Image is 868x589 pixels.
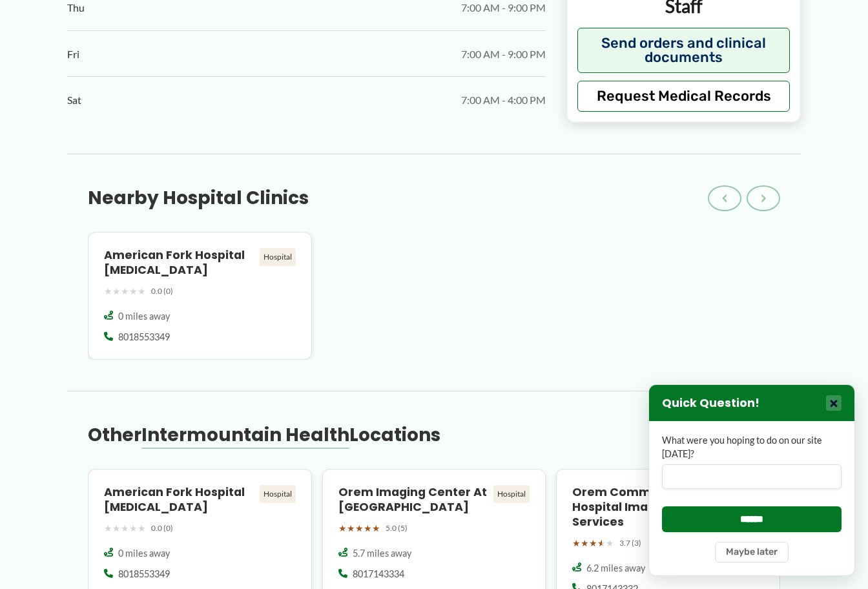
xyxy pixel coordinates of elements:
[118,310,170,323] span: 0 miles away
[619,536,641,550] span: 3.7 (3)
[138,520,146,537] span: ★
[118,547,170,560] span: 0 miles away
[129,520,138,537] span: ★
[129,283,138,300] span: ★
[572,535,581,552] span: ★
[338,520,347,537] span: ★
[88,187,309,210] h3: Nearby Hospital Clinics
[121,520,129,537] span: ★
[708,185,741,211] button: ‹
[141,422,349,448] span: Intermountain Health
[151,284,173,298] span: 0.0 (0)
[572,485,723,530] h4: Orem Community Hospital Imaging Services
[121,283,129,300] span: ★
[260,248,296,266] div: Hospital
[722,191,727,206] span: ‹
[597,535,606,552] span: ★
[826,395,842,411] button: Close
[577,81,790,112] button: Request Medical Records
[353,568,404,581] span: 8017143334
[112,520,121,537] span: ★
[104,520,112,537] span: ★
[386,521,408,535] span: 5.0 (5)
[606,535,614,552] span: ★
[118,568,170,581] span: 8018553349
[577,28,790,73] button: Send orders and clinical documents
[67,45,79,64] span: Fri
[112,283,121,300] span: ★
[662,396,759,411] h3: Quick Question!
[104,283,112,300] span: ★
[338,485,489,515] h4: Orem Imaging Center at [GEOGRAPHIC_DATA]
[372,520,380,537] span: ★
[461,90,546,110] span: 7:00 AM - 4:00 PM
[88,232,312,360] a: American Fork Hospital [MEDICAL_DATA] Hospital ★★★★★ 0.0 (0) 0 miles away 8018553349
[138,283,146,300] span: ★
[104,248,254,278] h4: American Fork Hospital [MEDICAL_DATA]
[88,424,440,447] h3: Other Locations
[747,185,780,211] button: ›
[355,520,364,537] span: ★
[761,191,766,206] span: ›
[118,331,170,344] span: 8018553349
[67,90,81,110] span: Sat
[260,485,296,503] div: Hospital
[151,521,173,535] span: 0.0 (0)
[715,542,789,563] button: Maybe later
[493,485,530,503] div: Hospital
[347,520,355,537] span: ★
[581,535,589,552] span: ★
[662,434,842,460] label: What were you hoping to do on our site [DATE]?
[589,535,597,552] span: ★
[364,520,372,537] span: ★
[461,45,546,64] span: 7:00 AM - 9:00 PM
[104,485,254,515] h4: American Fork Hospital [MEDICAL_DATA]
[353,547,411,560] span: 5.7 miles away
[586,562,645,575] span: 6.2 miles away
